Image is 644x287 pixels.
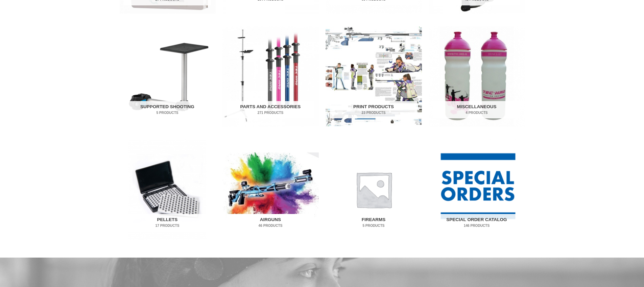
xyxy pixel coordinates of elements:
[119,139,216,240] img: Pellets
[124,101,211,119] h2: Supported Shooting
[222,26,319,127] a: Visit product category Parts and Accessories
[222,26,319,127] img: Parts and Accessories
[433,214,520,232] h2: Special Order Catalog
[119,139,216,240] a: Visit product category Pellets
[222,139,319,240] a: Visit product category Airguns
[330,214,417,232] h2: Firearms
[433,110,520,115] mark: 4 Products
[326,139,422,240] img: Firearms
[124,214,211,232] h2: Pellets
[227,214,314,232] h2: Airguns
[429,26,525,127] a: Visit product category Miscellaneous
[227,101,314,119] h2: Parts and Accessories
[326,26,422,127] img: Print Products
[326,26,422,127] a: Visit product category Print Products
[227,110,314,115] mark: 271 Products
[330,223,417,228] mark: 5 Products
[433,223,520,228] mark: 146 Products
[429,139,525,240] img: Special Order Catalog
[119,26,216,127] a: Visit product category Supported Shooting
[429,139,525,240] a: Visit product category Special Order Catalog
[433,101,520,119] h2: Miscellaneous
[124,223,211,228] mark: 17 Products
[330,110,417,115] mark: 23 Products
[330,101,417,119] h2: Print Products
[222,139,319,240] img: Airguns
[119,26,216,127] img: Supported Shooting
[429,26,525,127] img: Miscellaneous
[326,139,422,240] a: Visit product category Firearms
[124,110,211,115] mark: 5 Products
[227,223,314,228] mark: 46 Products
